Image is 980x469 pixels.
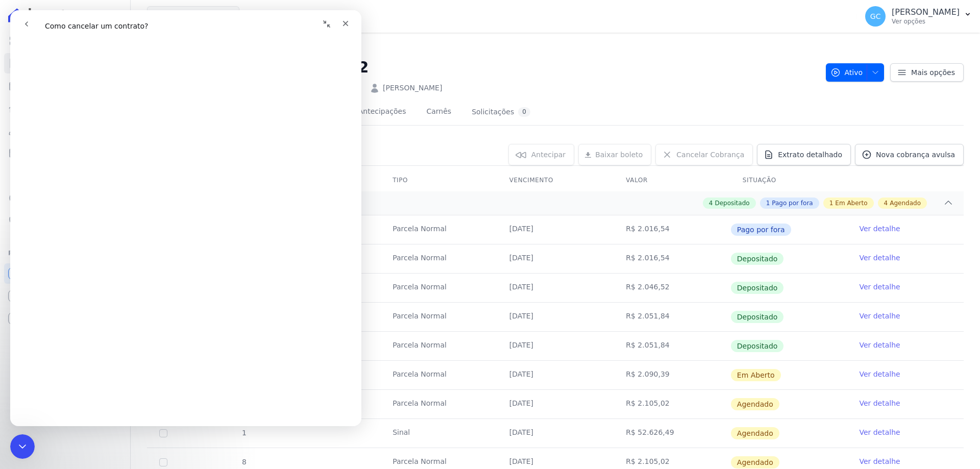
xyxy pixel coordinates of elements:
a: Ver detalhe [859,253,900,263]
span: Depositado [731,311,784,323]
span: Pago por fora [772,199,813,208]
span: 8 [241,458,247,466]
a: Nova cobrança avulsa [855,144,964,165]
span: Ativo [830,63,863,82]
span: Pago por fora [731,224,791,236]
div: Solicitações [472,107,530,117]
span: Nova cobrança avulsa [876,150,955,160]
th: Situação [730,170,847,191]
a: Visão Geral [4,31,126,51]
span: 4 [709,199,713,208]
td: [DATE] [497,390,614,418]
button: Ativo [826,63,885,82]
span: 4 [884,199,888,208]
span: Em Aberto [835,199,867,208]
span: Extrato detalhado [778,150,842,160]
a: Clientes [4,120,126,141]
span: Depositado [731,340,784,352]
td: Parcela Normal [380,303,497,331]
td: Parcela Normal [380,274,497,302]
td: R$ 2.046,52 [614,274,730,302]
a: Lotes [4,98,126,118]
span: Depositado [731,282,784,294]
a: Transferências [4,165,126,186]
a: Minha Carteira [4,143,126,163]
div: 0 [518,107,530,117]
td: R$ 2.090,39 [614,361,730,389]
a: Ver detalhe [859,340,900,350]
a: Contratos [4,53,126,73]
td: [DATE] [497,274,614,302]
span: Em Aberto [731,369,781,381]
a: Conta Hent [4,286,126,306]
span: Agendado [731,456,779,468]
td: Parcela Normal [380,332,497,360]
td: R$ 2.051,84 [614,303,730,331]
th: Valor [614,170,730,191]
button: 2 selecionados [147,6,239,26]
a: Ver detalhe [859,224,900,234]
span: 1 [829,199,834,208]
td: [DATE] [497,361,614,389]
a: Ver detalhe [859,369,900,379]
td: R$ 52.626,49 [614,419,730,448]
a: Parcelas [4,76,126,96]
a: Solicitações0 [470,99,532,126]
td: R$ 2.016,54 [614,215,730,244]
div: Plataformas [8,247,122,259]
a: Carnês [424,99,453,126]
th: Vencimento [497,170,614,191]
a: Antecipações [356,99,408,126]
iframe: Intercom live chat [10,434,35,459]
a: Recebíveis [4,263,126,284]
span: Agendado [731,398,779,410]
td: R$ 2.105,02 [614,390,730,418]
a: Crédito [4,188,126,208]
td: Parcela Normal [380,244,497,273]
a: Ver detalhe [859,398,900,408]
a: Mais opções [890,63,964,82]
iframe: Intercom live chat [10,10,361,426]
p: [PERSON_NAME] [892,7,960,17]
input: default [159,429,167,437]
p: Ver opções [892,17,960,26]
span: Agendado [731,427,779,439]
td: [DATE] [497,215,614,244]
td: Parcela Normal [380,215,497,244]
td: [DATE] [497,244,614,273]
a: [PERSON_NAME] [383,83,442,93]
span: 1 [241,429,247,437]
th: Tipo [380,170,497,191]
button: GC [PERSON_NAME] Ver opções [857,2,980,31]
span: 1 [766,199,770,208]
a: Ver detalhe [859,456,900,466]
input: default [159,458,167,466]
td: [DATE] [497,332,614,360]
td: Sinal [380,419,497,448]
span: GC [870,13,881,20]
h2: HIGH 1 CITY HABITAT A402 [147,56,818,79]
nav: Breadcrumb [147,41,818,52]
td: R$ 2.016,54 [614,244,730,273]
td: [DATE] [497,419,614,448]
span: Agendado [890,199,921,208]
span: Depositado [715,199,749,208]
span: Mais opções [911,67,955,78]
td: R$ 2.051,84 [614,332,730,360]
td: Parcela Normal [380,361,497,389]
a: Ver detalhe [859,311,900,321]
td: Parcela Normal [380,390,497,418]
a: Extrato detalhado [757,144,851,165]
span: Depositado [731,253,784,265]
a: Ver detalhe [859,427,900,437]
a: Negativação [4,210,126,231]
td: [DATE] [497,303,614,331]
a: Ver detalhe [859,282,900,292]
